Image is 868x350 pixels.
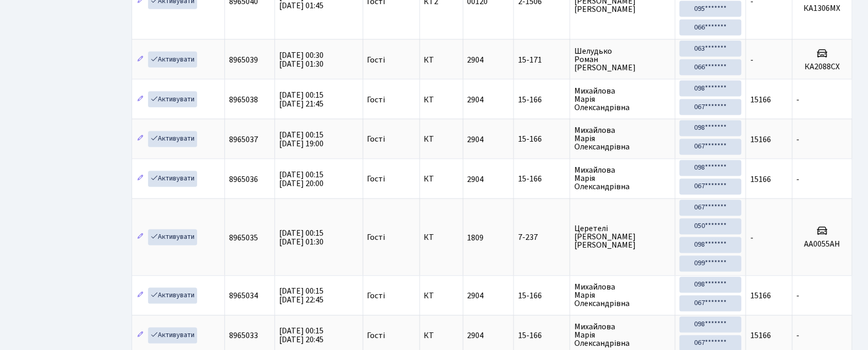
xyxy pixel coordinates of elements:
[518,332,566,340] span: 15-166
[797,330,800,342] span: -
[518,56,566,64] span: 15-171
[574,283,670,308] span: Михайлова Марія Олександрівна
[518,292,566,300] span: 15-166
[750,94,771,105] span: 15166
[574,87,670,112] span: Михайлова Марія Олександрівна
[148,230,197,246] a: Активувати
[148,131,197,147] a: Активувати
[574,166,670,191] span: Михайлова Марія Олександрівна
[750,330,771,342] span: 15166
[279,89,324,110] span: [DATE] 00:15 [DATE] 21:45
[797,240,848,250] h5: АА0055АН
[468,232,484,244] span: 1809
[279,326,324,346] span: [DATE] 00:15 [DATE] 20:45
[424,96,459,104] span: КТ
[367,175,385,184] span: Гості
[424,135,459,144] span: КТ
[468,291,484,302] span: 2904
[148,52,197,68] a: Активувати
[518,175,566,184] span: 15-166
[148,92,197,108] a: Активувати
[279,227,324,248] span: [DATE] 00:15 [DATE] 01:30
[229,291,258,302] span: 8965034
[229,54,258,66] span: 8965039
[279,50,324,70] span: [DATE] 00:30 [DATE] 01:30
[229,232,258,244] span: 8965035
[518,135,566,144] span: 15-166
[424,56,459,64] span: КТ
[424,234,459,242] span: КТ
[148,328,197,344] a: Активувати
[797,134,800,145] span: -
[367,292,385,300] span: Гості
[797,291,800,302] span: -
[367,56,385,64] span: Гості
[518,234,566,242] span: 7-237
[797,4,848,13] h5: КА1306МХ
[229,330,258,342] span: 8965033
[574,47,670,72] span: Шелудько Роман [PERSON_NAME]
[750,291,771,302] span: 15166
[367,96,385,104] span: Гості
[750,54,753,66] span: -
[468,94,484,105] span: 2904
[750,174,771,185] span: 15166
[750,134,771,145] span: 15166
[424,175,459,184] span: КТ
[797,174,800,185] span: -
[229,94,258,105] span: 8965038
[468,330,484,342] span: 2904
[367,332,385,340] span: Гості
[279,286,324,306] span: [DATE] 00:15 [DATE] 22:45
[574,323,670,348] span: Михайлова Марія Олександрівна
[468,134,484,145] span: 2904
[797,94,800,105] span: -
[229,174,258,185] span: 8965036
[468,54,484,66] span: 2904
[367,135,385,144] span: Гості
[750,232,753,244] span: -
[424,332,459,340] span: КТ
[367,234,385,242] span: Гості
[518,96,566,104] span: 15-166
[797,62,848,72] h5: КА2088СХ
[148,171,197,187] a: Активувати
[279,129,324,149] span: [DATE] 00:15 [DATE] 19:00
[424,292,459,300] span: КТ
[574,225,670,250] span: Церетелі [PERSON_NAME] [PERSON_NAME]
[148,288,197,304] a: Активувати
[279,169,324,189] span: [DATE] 00:15 [DATE] 20:00
[574,127,670,151] span: Михайлова Марія Олександрівна
[229,134,258,145] span: 8965037
[468,174,484,185] span: 2904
